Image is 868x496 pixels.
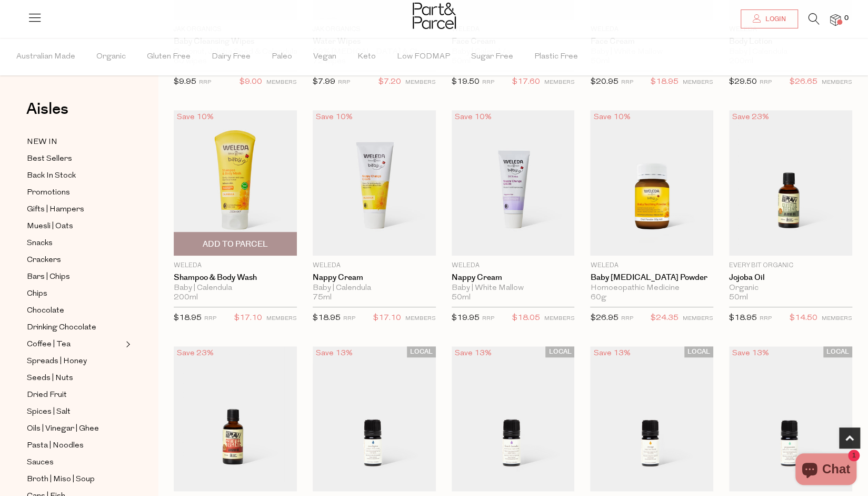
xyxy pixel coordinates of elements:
span: Vegan [313,38,336,75]
span: NEW IN [27,136,57,149]
a: Nappy Cream [313,273,436,283]
span: Seeds | Nuts [27,372,73,385]
a: Snacks [27,237,123,250]
span: LOCAL [684,346,713,357]
a: Dried Fruit [27,388,123,402]
span: Paleo [272,38,292,75]
a: Crackers [27,254,123,267]
span: Oils | Vinegar | Ghee [27,423,99,435]
span: Back In Stock [27,170,76,182]
div: Save 13% [452,346,495,361]
span: $18.95 [651,75,679,89]
div: Save 23% [174,346,217,361]
a: Chocolate [27,304,123,317]
span: Chocolate [27,305,64,317]
a: Best Sellers [27,152,123,166]
a: Aisles [26,101,68,128]
span: $9.00 [240,75,262,89]
img: Shampoo & Body Wash [174,110,297,256]
span: $19.95 [452,314,480,322]
span: Promotions [27,187,70,199]
p: Weleda [590,261,713,270]
a: Jojoba Oil [729,273,852,283]
img: Jojoba Oil [729,110,852,256]
small: MEMBERS [683,80,713,85]
span: $7.99 [313,78,335,86]
span: Aisles [26,98,68,121]
small: RRP [760,316,772,322]
a: Shampoo & Body Wash [174,273,297,283]
span: LOCAL [823,346,852,357]
span: $18.95 [729,314,757,322]
small: RRP [338,80,350,85]
a: Chips [27,287,123,300]
span: $17.60 [512,75,540,89]
p: Every Bit Organic [729,261,852,270]
div: Save 10% [452,110,495,124]
small: RRP [482,316,494,322]
a: Nappy Cream [452,273,575,283]
small: RRP [760,80,772,85]
span: 50ml [452,293,471,303]
img: Nappy Cream [313,110,436,256]
a: Back In Stock [27,169,123,182]
p: Weleda [313,261,436,270]
img: Part&Parcel [413,3,456,29]
img: Peppermint [729,346,852,492]
span: 50ml [729,293,748,303]
div: Save 10% [313,110,356,124]
span: Low FODMAP [397,38,450,75]
small: RRP [204,316,216,322]
span: Drinking Chocolate [27,322,96,334]
span: Add To Parcel [203,239,268,250]
small: MEMBERS [544,316,574,322]
span: Bars | Chips [27,271,70,284]
span: $9.95 [174,78,196,86]
span: Pasta | Noodles [27,440,84,452]
small: RRP [199,80,211,85]
small: RRP [343,316,355,322]
span: Sauces [27,456,54,469]
span: Spices | Salt [27,406,71,419]
span: Best Sellers [27,153,72,166]
small: RRP [621,316,633,322]
button: Add To Parcel [174,232,297,256]
span: LOCAL [407,346,436,357]
span: $26.95 [590,314,618,322]
span: $20.95 [590,78,618,86]
a: Broth | Miso | Soup [27,473,123,486]
p: Weleda [452,261,575,270]
span: 0 [842,14,851,23]
a: Seeds | Nuts [27,372,123,385]
div: Baby | Calendula [174,284,297,293]
a: Coffee | Tea [27,338,123,351]
span: $19.50 [452,78,480,86]
span: $17.10 [373,312,401,325]
span: $26.65 [790,75,817,89]
small: MEMBERS [544,80,574,85]
div: Save 13% [313,346,356,361]
img: Nappy Cream [452,110,575,256]
span: Sugar Free [471,38,513,75]
inbox-online-store-chat: Shopify online store chat [792,453,860,488]
span: $14.50 [790,312,817,325]
small: MEMBERS [405,80,436,85]
a: Gifts | Hampers [27,203,123,216]
span: Dried Fruit [27,389,67,402]
span: $24.35 [651,312,679,325]
span: 75ml [313,293,332,303]
img: Baby Teething Powder [590,110,713,256]
a: NEW IN [27,135,123,149]
span: Australian Made [16,38,75,75]
a: Promotions [27,186,123,199]
small: MEMBERS [822,80,852,85]
span: Organic [96,38,126,75]
img: Orange [590,346,713,492]
span: Dairy Free [212,38,251,75]
span: 60g [590,293,606,303]
a: Baby [MEDICAL_DATA] Powder [590,273,713,283]
div: Baby | White Mallow [452,284,575,293]
span: $29.50 [729,78,757,86]
span: Muesli | Oats [27,220,73,233]
span: Broth | Miso | Soup [27,473,95,486]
